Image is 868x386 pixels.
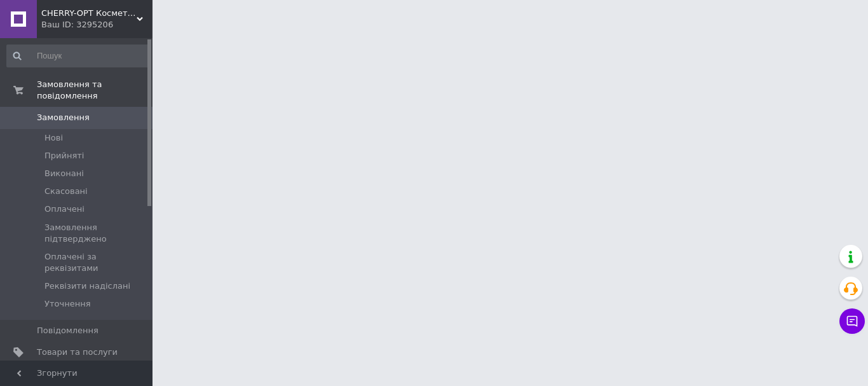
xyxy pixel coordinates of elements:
span: Нові [44,132,63,144]
span: CHERRY-OPT Косметика оптом [41,8,137,19]
span: Уточнення [44,298,90,310]
button: Чат з покупцем [839,308,865,334]
span: Товари та послуги [37,347,118,358]
span: Замовлення [37,112,90,123]
span: Виконані [44,168,84,179]
span: Скасовані [44,186,88,197]
span: Реквізити надіслані [44,280,130,292]
div: Ваш ID: 3295206 [41,19,153,31]
input: Пошук [6,45,150,67]
span: Оплачені за реквізитами [44,251,149,274]
span: Повідомлення [37,325,98,336]
span: Замовлення та повідомлення [37,79,153,102]
span: Прийняті [44,150,84,162]
span: Замовлення підтверджено [44,222,149,245]
span: Оплачені [44,203,85,215]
